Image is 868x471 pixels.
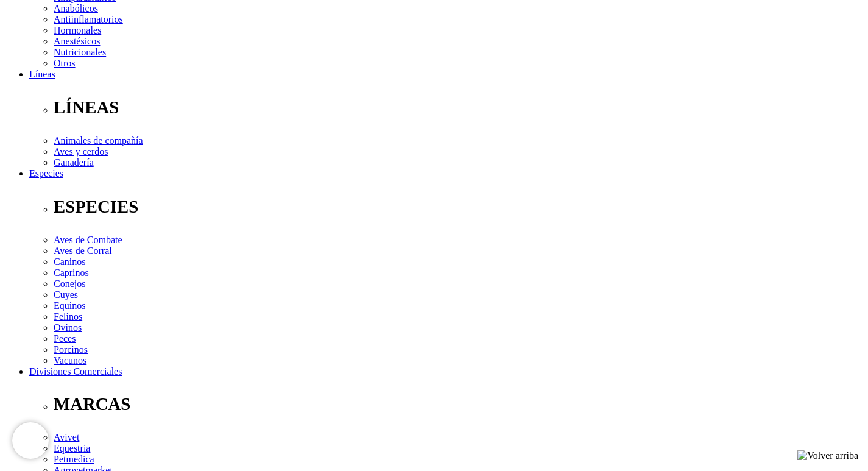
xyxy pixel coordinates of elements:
a: Equinos [54,300,85,311]
a: Cuyes [54,289,78,300]
p: MARCAS [54,394,863,414]
a: Hormonales [54,25,101,35]
p: ESPECIES [54,197,863,217]
a: Especies [29,168,63,179]
a: Divisiones Comerciales [29,366,122,377]
a: Aves de Combate [54,235,122,245]
a: Ganadería [54,157,94,168]
img: Volver arriba [797,450,858,461]
a: Equestria [54,443,90,453]
a: Ovinos [54,322,82,333]
a: Caninos [54,257,85,267]
a: Antiinflamatorios [54,14,123,24]
a: Otros [54,58,76,68]
a: Vacunos [54,355,86,366]
a: Aves y cerdos [54,146,108,157]
a: Peces [54,333,76,344]
a: Conejos [54,278,85,289]
a: Petmedica [54,454,94,464]
p: LÍNEAS [54,97,863,118]
a: Anabólicos [54,3,98,13]
a: Líneas [29,69,55,79]
a: Avivet [54,432,79,442]
a: Nutricionales [54,47,106,57]
a: Aves de Corral [54,246,112,256]
a: Caprinos [54,267,89,278]
iframe: Brevo live chat [12,422,49,459]
a: Porcinos [54,344,88,355]
a: Felinos [54,311,82,322]
a: Animales de compañía [54,135,143,146]
a: Anestésicos [54,36,100,46]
